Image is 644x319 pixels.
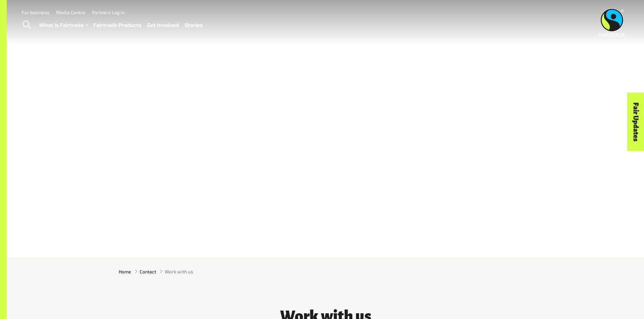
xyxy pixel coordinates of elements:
span: Work with us [165,268,193,275]
a: Stories [185,20,203,30]
a: Fairtrade Products [93,20,142,30]
img: Fairtrade Australia New Zealand logo [599,8,625,37]
a: What is Fairtrade [39,20,88,30]
a: For business [22,9,49,15]
a: Media Centre [56,9,85,15]
a: Partners Log In [92,9,125,15]
a: Get Involved [147,20,179,30]
a: Home [119,268,131,275]
a: Toggle Search [18,17,35,33]
a: Contact [140,268,156,275]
